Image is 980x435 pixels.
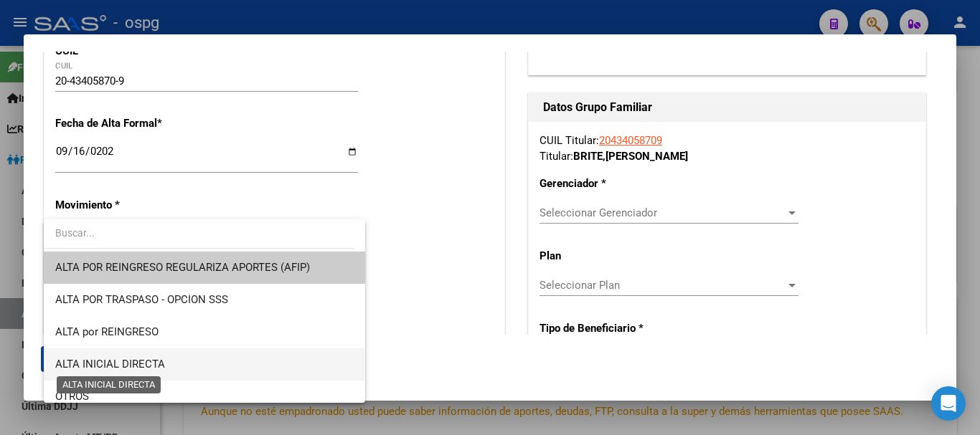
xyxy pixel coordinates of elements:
div: Open Intercom Messenger [931,386,966,421]
input: dropdown search [44,218,354,248]
span: ALTA INICIAL DIRECTA [55,358,165,371]
span: ALTA por REINGRESO [55,325,159,338]
span: ALTA POR REINGRESO REGULARIZA APORTES (AFIP) [55,261,310,274]
span: OTROS [55,390,89,403]
span: ALTA POR TRASPASO - OPCION SSS [55,293,228,306]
